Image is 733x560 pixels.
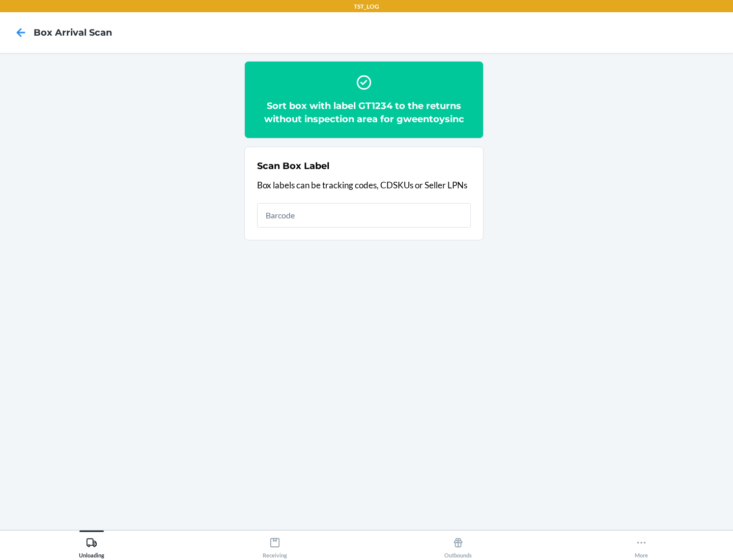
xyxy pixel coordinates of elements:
button: More [550,530,733,558]
button: Outbounds [366,530,550,558]
h4: Box Arrival Scan [34,26,112,39]
div: More [635,533,648,558]
div: Receiving [263,533,287,558]
input: Barcode [257,203,471,228]
h2: Scan Box Label [257,159,329,173]
p: Box labels can be tracking codes, CDSKUs or Seller LPNs [257,179,471,192]
button: Receiving [183,530,366,558]
h2: Sort box with label GT1234 to the returns without inspection area for gweentoysinc [257,99,471,126]
div: Outbounds [444,533,472,558]
div: Unloading [79,533,104,558]
p: TST_LOG [354,2,379,11]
